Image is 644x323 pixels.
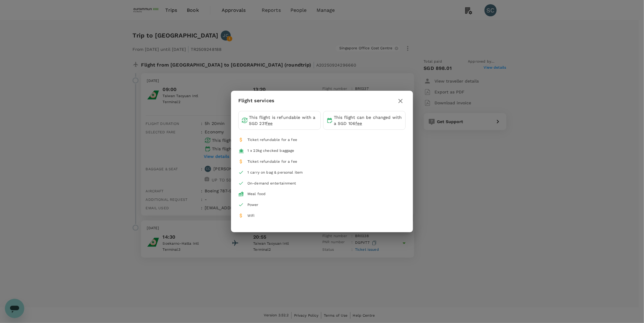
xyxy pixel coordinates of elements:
p: This flight is refundable with a SGD 231 [249,114,317,126]
div: On-demand entertainment [247,181,296,187]
p: Flight services [238,97,274,104]
span: fee [266,121,273,126]
div: Power [247,202,259,208]
div: 1 carry on bag & personal item [247,170,303,176]
div: Wifi [247,213,255,219]
div: 1 x 23kg checked baggage [247,148,294,154]
span: fee [355,121,362,126]
div: Ticket refundable for a fee [247,159,297,165]
div: Meal food [247,191,266,197]
div: Ticket refundable for a fee [247,137,297,143]
p: This flight can be changed with a SGD 106 [334,114,402,126]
